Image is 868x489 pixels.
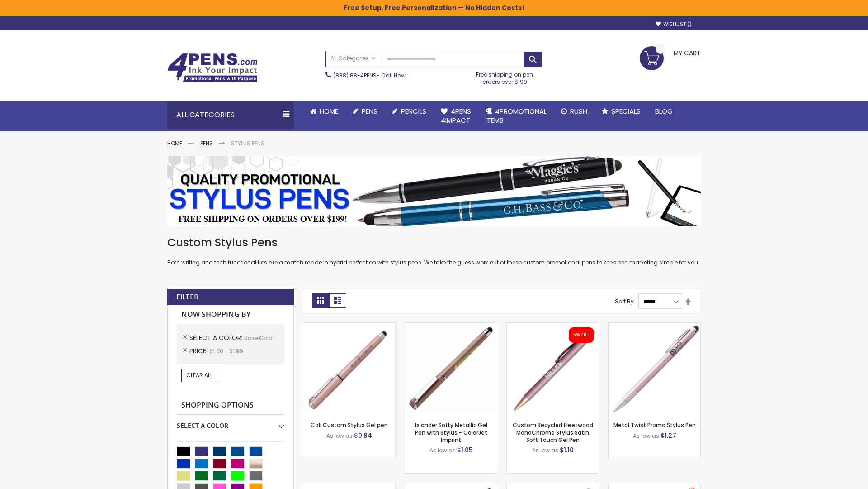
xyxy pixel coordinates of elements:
[441,106,471,125] span: 4Pens 4impact
[167,101,294,129] div: All Categories
[467,67,543,86] div: Free shipping on pen orders over $199
[611,106,641,116] span: Specials
[244,334,273,342] span: Rose Gold
[609,322,700,330] a: Metal Twist Promo Stylus Pen-Rose gold
[362,106,377,116] span: Pens
[181,369,217,382] a: Clear All
[507,323,599,415] img: Custom Recycled Fleetwood MonoChrome Stylus Satin Soft Touch Gel Pen-Rose Gold
[177,396,284,415] strong: Shopping Options
[303,101,345,121] a: Home
[167,156,701,226] img: Stylus Pens
[633,432,659,440] span: As low as
[554,101,594,121] a: Rush
[176,292,198,302] strong: Filter
[401,106,426,116] span: Pencils
[303,322,395,330] a: Cali Custom Stylus Gel pen-Rose Gold
[177,305,284,324] strong: Now Shopping by
[167,235,701,267] div: Both writing and tech functionalities are a match made in hybrid perfection with stylus pens. We ...
[326,432,353,440] span: As low as
[405,323,497,415] img: Islander Softy Metallic Gel Pen with Stylus - ColorJet Imprint-Rose Gold
[513,421,593,443] a: Custom Recycled Fleetwood MonoChrome Stylus Satin Soft Touch Gel Pen
[209,347,243,355] span: $1.00 - $1.99
[385,101,434,121] a: Pencils
[200,139,213,147] a: Pens
[560,446,574,455] span: $1.10
[486,106,547,125] span: 4PROMOTIONAL ITEMS
[609,323,700,415] img: Metal Twist Promo Stylus Pen-Rose gold
[167,235,701,250] h1: Custom Stylus Pens
[303,323,395,415] img: Cali Custom Stylus Gel pen-Rose Gold
[177,415,284,430] div: Select A Color
[311,421,388,429] a: Cali Custom Stylus Gel pen
[594,101,648,121] a: Specials
[186,371,212,379] span: Clear All
[231,139,264,147] strong: Stylus Pens
[434,101,478,131] a: 4Pens4impact
[570,106,587,116] span: Rush
[189,333,244,342] span: Select A Color
[429,446,456,454] span: As low as
[660,431,676,440] span: $1.27
[405,322,497,330] a: Islander Softy Metallic Gel Pen with Stylus - ColorJet Imprint-Rose Gold
[648,101,680,121] a: Blog
[507,322,599,330] a: Custom Recycled Fleetwood MonoChrome Stylus Satin Soft Touch Gel Pen-Rose Gold
[312,293,329,308] strong: Grid
[656,21,692,28] a: Wishlist
[478,101,554,131] a: 4PROMOTIONALITEMS
[655,106,673,116] span: Blog
[330,55,376,62] span: All Categories
[573,332,590,338] div: 5% OFF
[167,53,258,82] img: 4Pens Custom Pens and Promotional Products
[167,139,182,147] a: Home
[354,431,372,440] span: $0.84
[326,51,380,66] a: All Categories
[189,346,209,355] span: Price
[345,101,385,121] a: Pens
[615,297,634,305] label: Sort By
[613,421,696,429] a: Metal Twist Promo Stylus Pen
[532,446,558,454] span: As low as
[333,72,407,79] span: - Call Now!
[415,421,487,443] a: Islander Softy Metallic Gel Pen with Stylus - ColorJet Imprint
[333,72,377,79] a: (888) 88-4PENS
[457,446,473,455] span: $1.05
[320,106,338,116] span: Home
